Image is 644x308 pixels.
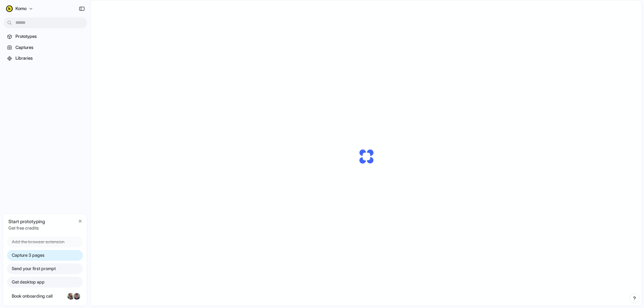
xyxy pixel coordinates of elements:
[15,33,85,40] span: Prototypes
[15,55,85,62] span: Libraries
[12,279,45,286] span: Get desktop app
[12,252,45,259] span: Capture 3 pages
[12,293,65,300] span: Book onboarding call
[3,43,87,53] a: Captures
[8,218,45,225] span: Start prototyping
[73,292,81,300] div: Christian Iacullo
[7,291,83,302] a: Book onboarding call
[12,265,56,272] span: Send your first prompt
[8,225,45,232] span: Get free credits
[67,292,75,300] div: Nicole Kubica
[3,32,87,42] a: Prototypes
[15,44,85,51] span: Captures
[15,5,26,12] span: komo
[3,3,37,14] button: komo
[7,277,83,288] a: Get desktop app
[3,53,87,63] a: Libraries
[12,239,64,245] span: Add the browser extension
